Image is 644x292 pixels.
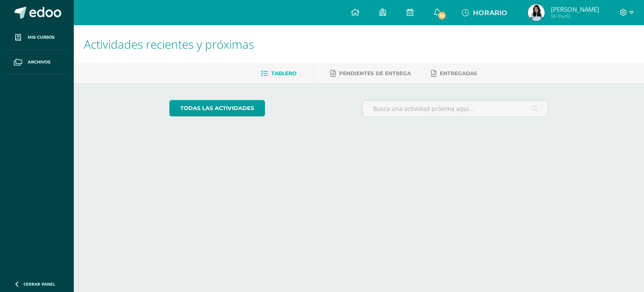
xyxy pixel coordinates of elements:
span: Mis cursos [28,34,55,41]
a: Mis cursos [7,25,67,50]
span: 18 [437,11,447,20]
span: Mi Perfil [551,13,599,20]
span: Entregadas [440,70,477,76]
span: Cerrar panel [23,281,55,287]
span: Pendientes de entrega [339,70,411,76]
input: Busca una actividad próxima aquí... [363,100,548,117]
a: Entregadas [431,67,477,80]
span: [PERSON_NAME] [551,5,599,13]
span: Archivos [28,59,50,66]
a: todas las Actividades [169,100,265,116]
a: Pendientes de entrega [330,67,411,80]
span: Actividades recientes y próximas [84,36,254,52]
span: Tablero [271,70,296,76]
a: Tablero [261,67,296,80]
span: HORARIO [473,9,507,17]
img: 4a8f2d568a67eeac49c5c4e004588209.png [528,4,545,21]
a: Archivos [7,50,67,75]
